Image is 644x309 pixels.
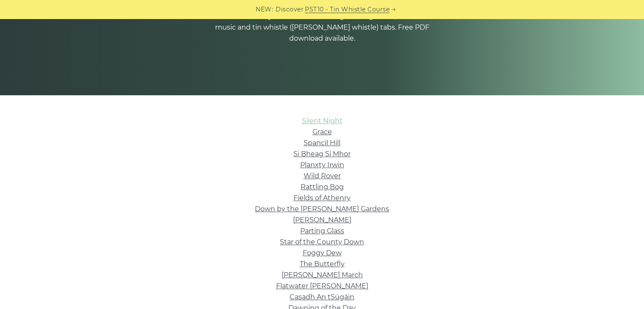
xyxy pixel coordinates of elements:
a: Wild Rover [304,172,341,180]
span: Discover [276,5,304,14]
a: Planxty Irwin [300,161,344,169]
a: Spancil Hill [304,139,340,147]
a: Star of the County Down [280,238,364,246]
a: [PERSON_NAME] March [282,271,363,279]
a: Fields of Athenry [293,194,351,202]
p: A selection of easy Irish tin whistle songs for beginners, with sheet music and tin whistle ([PER... [208,11,437,44]
a: Si­ Bheag Si­ Mhor [293,150,351,158]
a: Down by the [PERSON_NAME] Gardens [255,205,389,213]
a: Grace [312,128,332,136]
a: Parting Glass [300,227,344,235]
a: Flatwater [PERSON_NAME] [276,282,368,290]
a: Casadh An tSúgáin [290,293,354,301]
a: The Butterfly [300,260,345,268]
a: Rattling Bog [301,183,344,191]
a: [PERSON_NAME] [293,216,351,224]
span: NEW: [256,5,273,14]
a: Silent Night [302,117,343,125]
a: Foggy Dew [303,249,342,257]
a: PST10 - Tin Whistle Course [305,5,390,14]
